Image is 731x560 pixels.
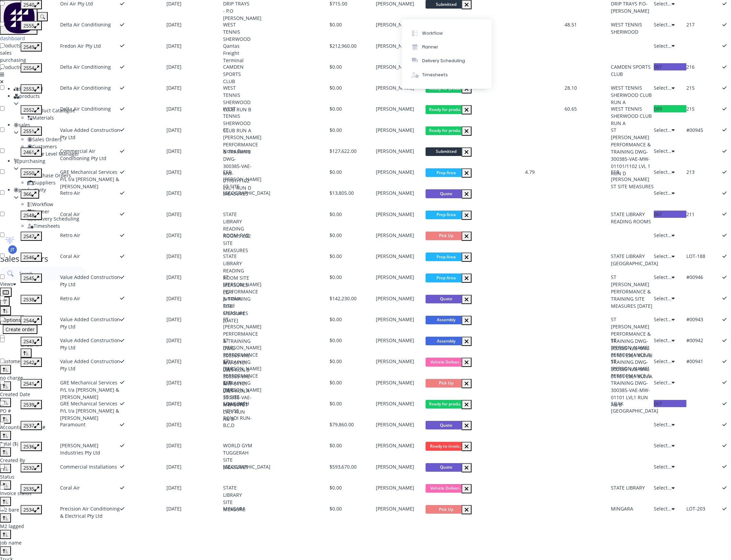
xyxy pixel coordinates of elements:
div: SOAK BATH HOUSE BONDI RUN- B,C,D [223,400,252,429]
div: $0.00 [329,484,376,491]
div: 28.10 [565,84,611,91]
div: $0.00 [329,63,376,70]
div: $0.00 [329,316,376,323]
div: Coral Air [60,484,120,491]
span: Select... [654,43,672,49]
div: Workflow [422,30,443,36]
div: [PERSON_NAME] [376,42,426,49]
button: 2534 [21,505,42,514]
div: 213 [686,168,722,176]
div: Timesheets [422,72,448,78]
span: 2545 [23,275,34,281]
div: [PERSON_NAME] [376,253,426,260]
div: [DATE] [166,105,223,112]
span: 2538 [23,296,34,303]
div: $0.00 [329,337,376,344]
div: $0.00 [329,400,376,407]
div: $0.00 [329,84,376,91]
div: [PERSON_NAME] [376,232,426,239]
button: 2553 [21,84,42,93]
span: Assembly [426,337,467,345]
button: Planner [402,40,492,54]
div: ROOM-RAB [223,232,252,239]
div: Value Added Construction Pty Ltd [60,126,120,141]
span: Ready to invoic... [426,442,467,450]
div: Commercial Air Conditioning Pty Ltd [60,147,120,162]
div: Delta Air Conditioning [60,63,120,70]
div: [DATE] [166,358,223,365]
span: Select... [654,358,672,365]
div: [GEOGRAPHIC_DATA] [223,189,252,197]
button: 2555 [21,21,42,30]
div: $142,230.00 [329,295,376,302]
span: 2549 [23,44,34,50]
div: [DATE] [166,505,223,512]
div: ST [PERSON_NAME] PERFORMANCE & TRAINING DWG-300385-VAE-MW-01101 LVL1 RUN A& B [611,358,654,408]
div: [PERSON_NAME] [376,84,426,91]
div: [PERSON_NAME] [376,21,426,28]
div: [DATE] [166,273,223,281]
div: [PERSON_NAME] [376,400,426,407]
div: ST [PERSON_NAME] PERFORMANCE & TRAINING DWG-300385-VAE-MW-01101 LVL1 RUN B [223,316,252,373]
span: Select... [654,253,672,259]
div: [PERSON_NAME] [376,147,426,155]
div: Coral Air [60,211,120,218]
div: [PERSON_NAME] [376,126,426,134]
div: [PERSON_NAME] [376,295,426,302]
div: Coral Air [60,253,120,260]
span: Prep Area [426,211,467,219]
div: Value Added Construction Pty Ltd [60,316,120,330]
div: 007 [654,63,686,70]
div: ST [PERSON_NAME] PERFORMANCE & TRAINING DWG-300385-VAE-MW-01101 LVL1 RUN A [611,337,654,380]
span: Select... [654,421,672,428]
div: [PERSON_NAME] [376,505,426,512]
div: WEST TENNIS SHERWOOD CLUB RUN A [223,105,252,134]
button: 2554 [21,63,42,72]
span: 2532 [23,464,34,471]
span: 2550 [23,170,34,176]
button: 2547 [21,232,42,241]
div: MINGARA [223,505,252,512]
div: [DATE] [166,126,223,134]
div: [PERSON_NAME] Industries Pty Ltd [60,442,120,456]
button: 2536 [21,442,42,451]
div: WEST TENNIS SHERWOOD CLUB RUN B [223,84,252,113]
div: LOT-188 [686,253,722,260]
div: ST [PERSON_NAME] PERFORMANCE & TRAINING DWG-300385-VAE-MW-01101 LVL1 RUN A [223,337,252,394]
span: Select... [654,295,672,302]
div: [DATE] [166,63,223,70]
div: Retro Air [60,295,120,302]
span: 2546 [23,254,34,260]
div: 216 [686,63,722,70]
div: ST [PERSON_NAME] PERFORMANCE & TRAINING SITE MEASURES [DATE] [223,273,252,324]
div: [PERSON_NAME] [376,105,426,112]
div: WEST TENNIS SHERWOOD [611,21,654,35]
div: ESR [PERSON_NAME] ST SITE MEASURES [223,379,252,408]
span: Pick Up [426,232,467,240]
div: Delta Air Conditioning [60,84,120,91]
span: 2547 [23,233,34,239]
div: Planner [27,208,731,215]
div: [GEOGRAPHIC_DATA] [223,463,252,470]
span: 2542 [23,359,34,366]
span: 2539 [23,401,34,408]
div: [DATE] [166,295,223,302]
div: [DATE] [166,442,223,449]
div: 215 [686,84,722,91]
span: 2540 [23,1,34,8]
div: [PERSON_NAME] [376,189,426,197]
div: ST [PERSON_NAME] PERFORMANCE & TRAINING SITE MEASURES [DATE] [611,273,654,310]
div: [DATE] [166,484,223,491]
div: 60.65 [565,105,611,112]
span: Select... [654,232,672,238]
div: [PERSON_NAME] [376,168,426,176]
span: Select... [654,85,672,91]
div: [DATE] [166,232,223,239]
span: Ready for produ... [426,126,467,135]
button: 2546 [21,253,42,262]
div: [DATE] [166,463,223,470]
div: [PERSON_NAME] [376,211,426,218]
div: [DATE] [166,421,223,428]
div: Delivery Scheduling [422,58,465,64]
div: [PERSON_NAME] [376,316,426,323]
